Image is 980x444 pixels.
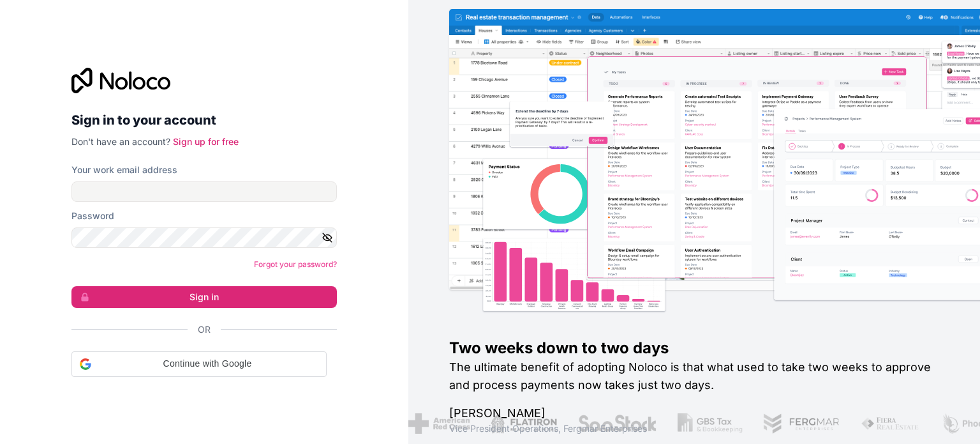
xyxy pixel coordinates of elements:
a: Sign up for free [173,136,239,147]
span: Continue with Google [96,357,318,371]
div: Continue with Google [71,351,327,377]
label: Password [71,210,114,222]
input: Password [71,227,337,248]
label: Your work email address [71,164,177,176]
span: Or [198,323,211,336]
input: Email address [71,181,337,202]
h2: Sign in to your account [71,109,337,132]
h1: Vice President Operations , Fergmar Enterprises [449,422,939,435]
h2: The ultimate benefit of adopting Noloco is that what used to take two weeks to approve and proces... [449,358,939,394]
img: /assets/american-red-cross-BAupjrZR.png [408,413,470,434]
h1: [PERSON_NAME] [449,404,939,422]
span: Don't have an account? [71,136,170,147]
button: Sign in [71,286,337,308]
a: Forgot your password? [254,259,337,269]
h1: Two weeks down to two days [449,338,939,358]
